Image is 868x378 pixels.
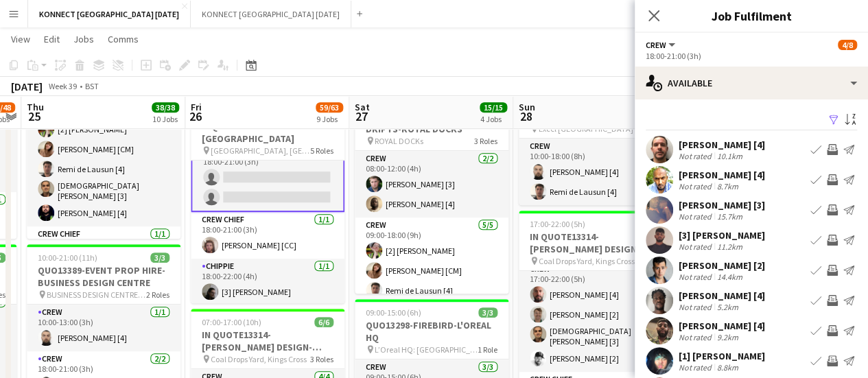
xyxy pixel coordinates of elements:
[152,102,179,113] span: 38/38
[480,102,507,113] span: 15/15
[150,252,169,263] span: 3/3
[47,290,146,300] span: BUSINESS DESIGN CENTRE, ANGEL
[519,261,672,372] app-card-role: Crew4/417:00-22:00 (5h)[PERSON_NAME] [4][PERSON_NAME] [2][DEMOGRAPHIC_DATA][PERSON_NAME] [3][PERS...
[366,307,421,318] span: 09:00-15:00 (6h)
[316,114,342,124] div: 9 Jobs
[714,302,741,312] div: 5.2km
[714,181,741,191] div: 8.7km
[714,151,745,161] div: 10.1km
[27,101,44,113] span: Thu
[480,114,506,124] div: 4 Jobs
[478,307,497,318] span: 3/3
[679,151,714,161] div: Not rated
[679,259,765,272] div: [PERSON_NAME] [2]
[146,290,169,300] span: 2 Roles
[375,344,478,355] span: L’Oreal HQ: [GEOGRAPHIC_DATA], [STREET_ADDRESS]
[517,108,535,124] span: 28
[679,290,765,302] div: [PERSON_NAME] [4]
[85,81,99,91] div: BST
[211,354,307,364] span: Coal Drops Yard, Kings Cross
[714,362,741,373] div: 8.8km
[530,219,585,229] span: 17:00-22:00 (5h)
[25,108,44,124] span: 25
[191,1,351,27] button: KONNECT [GEOGRAPHIC_DATA] [DATE]
[314,317,333,327] span: 6/6
[646,40,666,50] span: Crew
[189,108,202,124] span: 26
[679,302,714,312] div: Not rated
[838,40,857,50] span: 4/8
[355,101,370,113] span: Sat
[474,136,497,146] span: 3 Roles
[73,33,94,45] span: Jobs
[714,241,745,252] div: 11.2km
[45,81,80,91] span: Week 39
[646,40,677,50] button: Crew
[27,96,180,226] app-card-role: Crew5/509:00-22:00 (13h)[2] [PERSON_NAME][PERSON_NAME] [CM]Remi de Lausun [4][DEMOGRAPHIC_DATA][P...
[5,30,36,48] a: View
[191,329,344,353] h3: IN QUOTE13314-[PERSON_NAME] DESIGN-KINGS CROSS
[679,272,714,282] div: Not rated
[27,226,180,273] app-card-role: Crew Chief1/1
[108,33,139,45] span: Comms
[191,259,344,305] app-card-role: CHIPPIE1/118:00-22:00 (4h)[3] [PERSON_NAME]
[316,102,343,113] span: 59/63
[519,91,672,205] app-job-card: 10:00-18:00 (8h)2/2QUO13173-SETSTAGE-EXCEL Excel [GEOGRAPHIC_DATA]1 RoleCrew2/210:00-18:00 (8h)[P...
[353,108,370,124] span: 27
[355,151,508,217] app-card-role: Crew2/208:00-12:00 (4h)[PERSON_NAME] [3][PERSON_NAME] [4]
[679,332,714,342] div: Not rated
[679,139,765,151] div: [PERSON_NAME] [4]
[38,30,65,48] a: Edit
[679,350,765,362] div: [1] [PERSON_NAME]
[211,145,310,156] span: [GEOGRAPHIC_DATA], [GEOGRAPHIC_DATA], [GEOGRAPHIC_DATA], [GEOGRAPHIC_DATA]
[27,264,180,289] h3: QUO13389-EVENT PROP HIRE- BUSINESS DESIGN CENTRE
[519,231,672,255] h3: IN QUOTE13314-[PERSON_NAME] DESIGN-KINGS CROSS
[679,181,714,191] div: Not rated
[355,91,508,294] app-job-card: 08:00-18:00 (10h)8/8QUO13355-CONTINENTAL DRIFTS-ROYAL DOCKS ROYAL DOCKs3 RolesCrew2/208:00-12:00 ...
[646,51,857,61] div: 18:00-21:00 (3h)
[679,169,765,181] div: [PERSON_NAME] [4]
[191,212,344,259] app-card-role: Crew Chief1/118:00-21:00 (3h)[PERSON_NAME] [CC]
[202,317,261,327] span: 07:00-17:00 (10h)
[679,241,714,252] div: Not rated
[191,100,344,303] app-job-card: 02:00-22:00 (20h)4/8INQUOTE-WHITELIGHT-[GEOGRAPHIC_DATA] [GEOGRAPHIC_DATA], [GEOGRAPHIC_DATA], [G...
[539,256,635,266] span: Coal Drops Yard, Kings Cross
[635,67,868,99] div: Available
[152,114,178,124] div: 10 Jobs
[27,36,180,239] app-job-card: 09:00-22:00 (13h)6/6QUO13355-CONTINENTAL DRIFTS-ROYAL DOCKS ROYAL DOCKs2 RolesCrew5/509:00-22:00 ...
[44,33,60,45] span: Edit
[679,362,714,373] div: Not rated
[679,199,765,211] div: [PERSON_NAME] [3]
[28,1,191,27] button: KONNECT [GEOGRAPHIC_DATA] [DATE]
[679,229,765,241] div: [3] [PERSON_NAME]
[714,332,741,342] div: 9.2km
[478,344,497,355] span: 1 Role
[355,217,508,348] app-card-role: Crew5/509:00-18:00 (9h)[2] [PERSON_NAME][PERSON_NAME] [CM]Remi de Lausun [4]
[11,80,43,93] div: [DATE]
[679,320,765,332] div: [PERSON_NAME] [4]
[519,101,535,113] span: Sun
[310,354,333,364] span: 3 Roles
[191,101,202,113] span: Fri
[27,305,180,351] app-card-role: Crew1/110:00-13:00 (3h)[PERSON_NAME] [4]
[679,211,714,222] div: Not rated
[310,145,333,156] span: 5 Roles
[714,272,745,282] div: 14.4km
[714,211,745,222] div: 15.7km
[375,136,423,146] span: ROYAL DOCKs
[38,252,97,263] span: 10:00-21:00 (11h)
[191,120,344,145] h3: INQUOTE-WHITELIGHT-[GEOGRAPHIC_DATA]
[519,139,672,205] app-card-role: Crew2/210:00-18:00 (8h)[PERSON_NAME] [4]Remi de Lausun [4]
[355,319,508,344] h3: QUO13298-FIREBIRD-L'OREAL HQ
[635,7,868,25] h3: Job Fulfilment
[11,33,30,45] span: View
[68,30,99,48] a: Jobs
[102,30,144,48] a: Comms
[191,143,344,212] app-card-role: Crew1I0/218:00-21:00 (3h)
